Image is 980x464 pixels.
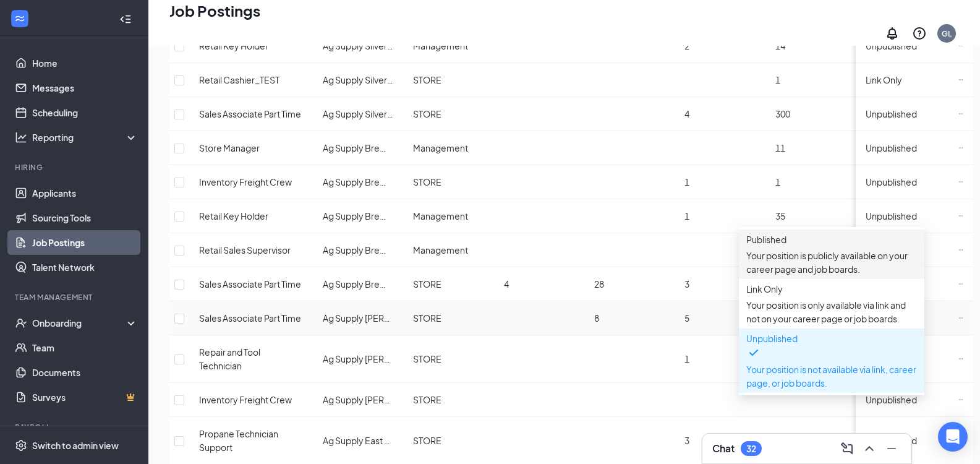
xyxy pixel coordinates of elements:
td: Ag Supply Silver Lake Ace Hardware [313,29,403,63]
div: Team Management [15,292,135,303]
span: 35 [775,210,785,221]
span: 4 [684,108,689,119]
a: Scheduling [32,100,138,125]
td: Ag Supply Bremerton Ace Hardware [313,131,403,165]
svg: Notifications [885,26,900,41]
div: Hiring [15,162,135,173]
span: Ag Supply Silver Lake Ace Hardware [323,74,467,85]
span: Unpublished [746,333,917,360]
a: Messages [32,75,138,100]
td: Ag Supply Brewster Ace Hardware [313,301,403,335]
span: Retail Key Holder [199,40,268,51]
div: Onboarding [32,317,127,329]
td: STORE [403,267,493,301]
span: Ag Supply Bremerton Ace Hardware [323,210,469,221]
span: 1 [684,353,689,364]
svg: Ellipses [958,179,963,184]
span: Link Only [746,283,783,294]
td: Management [403,131,493,165]
td: Ag Supply Bremerton Ace Hardware [313,233,403,267]
span: 14 [775,40,785,51]
span: Retail Cashier_TEST [199,74,279,85]
span: 28 [594,278,604,290]
span: 2 [684,40,689,51]
span: 1 [775,74,780,85]
span: Link Only [866,74,902,85]
a: Team [32,335,138,360]
td: Management [403,199,493,233]
td: Ag Supply Brewster Ace Hardware [313,383,403,417]
span: STORE [413,394,441,405]
span: Ag Supply Silver Lake Ace Hardware [323,40,467,51]
span: Sales Associate Part Time [199,312,301,324]
span: Unpublished [866,176,917,187]
span: Sales Associate Part Time [199,108,301,119]
td: Management [403,233,493,267]
span: Retail Sales Supervisor [199,244,291,256]
span: Ag Supply Bremerton Ace Hardware [323,244,469,256]
span: Unpublished [866,210,917,221]
svg: Ellipses [958,77,963,82]
span: 4 [504,278,509,290]
svg: Collapse [119,13,132,25]
svg: Settings [15,439,27,452]
td: Ag Supply Silver Lake Ace Hardware [313,97,403,131]
svg: Checkmark [746,345,761,360]
span: Ag Supply [PERSON_NAME] Ace Hardware [323,312,494,324]
svg: Ellipses [958,397,963,402]
span: Inventory Freight Crew [199,176,292,187]
svg: WorkstreamLogo [14,12,26,25]
span: Unpublished [866,394,917,405]
span: Unpublished [866,40,917,51]
span: Ag Supply Bremerton Ace Hardware [323,176,469,187]
span: STORE [413,74,441,85]
span: 8 [594,312,599,324]
span: 3 [684,278,689,290]
span: 300 [775,108,790,119]
span: Management [413,210,468,221]
svg: Ellipses [958,356,963,361]
td: STORE [403,63,493,97]
div: Reporting [32,131,138,144]
a: Sourcing Tools [32,205,138,230]
span: Sales Associate Part Time [199,278,301,290]
button: ChevronUp [859,439,879,458]
h3: Chat [712,442,735,455]
span: 1 [775,176,780,187]
td: STORE [403,335,493,383]
span: STORE [413,353,441,364]
div: GL [942,28,952,39]
td: Ag Supply Silver Lake Ace Hardware [313,63,403,97]
svg: Ellipses [958,281,963,286]
span: Ag Supply East Wenatchee Ace Hardware [323,435,490,446]
p: Your position is only available via link and not on your career page or job boards. [746,298,917,325]
svg: UserCheck [15,317,27,329]
span: Ag Supply Silver Lake Ace Hardware [323,108,467,119]
td: Ag Supply Bremerton Ace Hardware [313,199,403,233]
div: Open Intercom Messenger [938,422,968,452]
svg: QuestionInfo [912,26,927,41]
div: Switch to admin view [32,439,119,452]
span: 1 [684,210,689,221]
span: Unpublished [866,142,917,153]
span: STORE [413,278,441,290]
td: STORE [403,383,493,417]
span: Repair and Tool Technician [199,346,260,371]
span: Propane Technician Support [199,428,278,453]
span: Ag Supply Bremerton Ace Hardware [323,278,469,290]
td: STORE [403,165,493,199]
span: Store Manager [199,142,260,153]
svg: Ellipses [958,247,963,252]
span: STORE [413,108,441,119]
svg: Ellipses [958,213,963,218]
td: STORE [403,301,493,335]
span: 3 [684,435,689,446]
td: Management [403,29,493,63]
span: Published [746,234,786,245]
span: Ag Supply [PERSON_NAME] Ace Hardware [323,353,494,364]
span: 5 [684,312,689,324]
svg: Ellipses [958,316,963,320]
span: 11 [775,142,785,153]
p: Your position is not available via link, career page, or job boards. [746,363,917,390]
span: STORE [413,176,441,187]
